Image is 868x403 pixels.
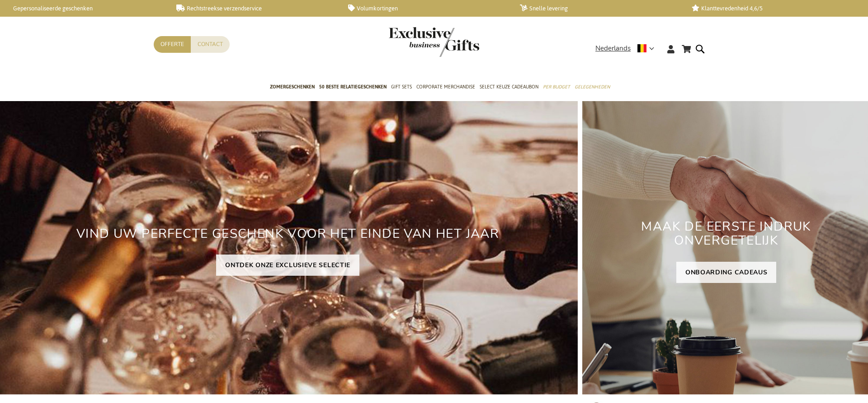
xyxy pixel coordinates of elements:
a: Contact [191,36,230,53]
span: Select Keuze Cadeaubon [480,82,538,92]
span: Zomergeschenken [270,82,315,92]
a: Klanttevredenheid 4,6/5 [692,5,849,12]
a: store logo [389,27,434,57]
a: Snelle levering [520,5,677,12]
span: Gift Sets [391,82,412,92]
img: Exclusive Business gifts logo [389,27,479,57]
a: Gepersonaliseerde geschenken [5,5,162,12]
span: Gelegenheden [575,82,610,92]
a: Offerte [154,36,191,53]
a: ONTDEK ONZE EXCLUSIEVE SELECTIE [216,255,359,276]
div: Nederlands [595,43,660,54]
span: Corporate Merchandise [416,82,475,92]
span: 50 beste relatiegeschenken [319,82,387,92]
a: Rechtstreekse verzendservice [176,5,334,12]
a: Volumkortingen [348,5,505,12]
a: ONBOARDING CADEAUS [676,262,777,283]
span: Nederlands [595,43,631,54]
span: Per Budget [543,82,570,92]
